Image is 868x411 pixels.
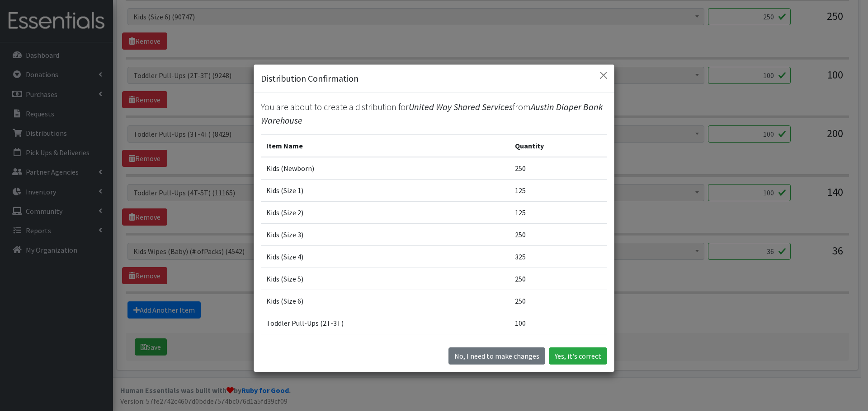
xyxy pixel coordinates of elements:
td: 325 [509,246,607,268]
td: Kids (Size 6) [261,290,509,312]
button: No I need to make changes [448,347,545,365]
th: Item Name [261,135,509,157]
p: You are about to create a distribution for from [261,100,607,127]
td: Kids (Size 5) [261,268,509,290]
td: Kids (Size 3) [261,224,509,246]
button: Yes, it's correct [549,347,607,365]
td: 250 [509,268,607,290]
h5: Distribution Confirmation [261,72,359,85]
td: 250 [509,224,607,246]
button: Close [596,68,611,83]
td: Kids (Newborn) [261,157,509,180]
td: Kids (Size 1) [261,180,509,202]
td: 125 [509,202,607,224]
td: Toddler Pull-Ups (3T-4T) [261,334,509,356]
td: 250 [509,290,607,312]
td: 100 [509,334,607,356]
td: Toddler Pull-Ups (2T-3T) [261,312,509,334]
td: 100 [509,312,607,334]
td: 125 [509,180,607,202]
td: Kids (Size 2) [261,202,509,224]
td: 250 [509,157,607,180]
span: United Way Shared Services [409,101,513,112]
th: Quantity [509,135,607,157]
td: Kids (Size 4) [261,246,509,268]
